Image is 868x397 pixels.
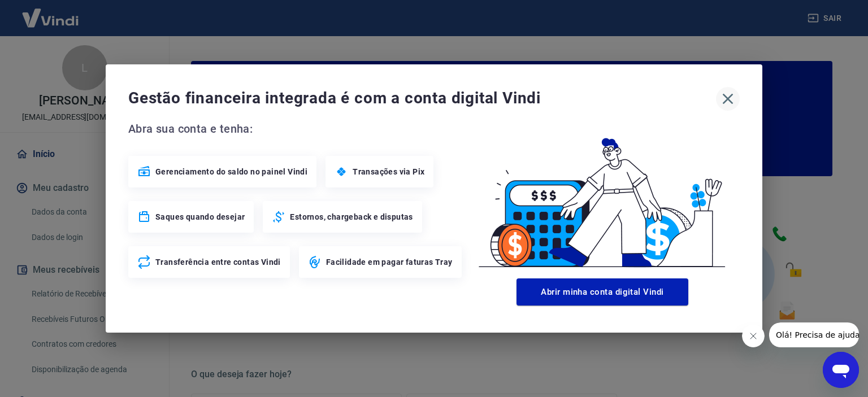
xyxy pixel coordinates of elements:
[155,166,307,177] span: Gerenciamento do saldo no painel Vindi
[465,120,740,274] img: Good Billing
[326,256,453,268] span: Facilidade em pagar faturas Tray
[742,325,765,347] iframe: Fechar mensagem
[155,211,245,223] span: Saques quando desejar
[7,8,95,17] span: Olá! Precisa de ajuda?
[353,166,424,177] span: Transações via Pix
[128,87,716,110] span: Gestão financeira integrada é com a conta digital Vindi
[517,278,688,306] button: Abrir minha conta digital Vindi
[769,322,859,347] iframe: Mensagem da empresa
[823,352,859,388] iframe: Botão para abrir a janela de mensagens
[155,256,281,268] span: Transferência entre contas Vindi
[128,120,465,138] span: Abra sua conta e tenha:
[290,211,413,223] span: Estornos, chargeback e disputas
